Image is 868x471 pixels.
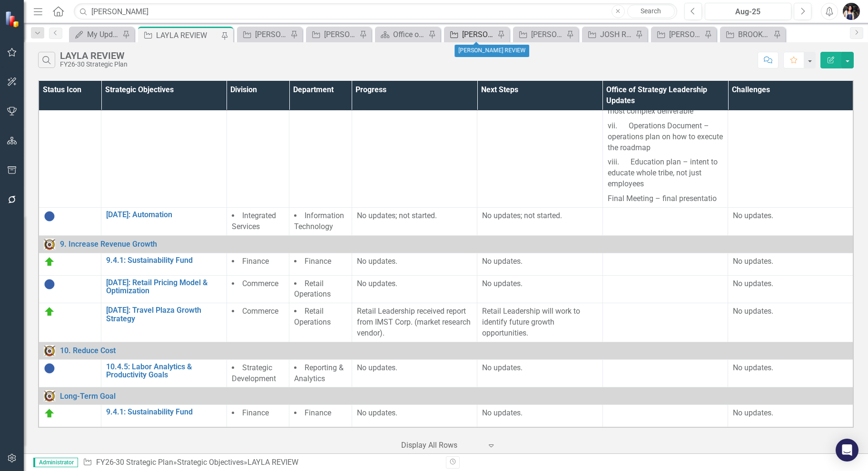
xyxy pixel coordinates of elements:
a: BROOKLYN REVIEW [722,29,771,40]
div: [PERSON_NAME] REVIEW [454,45,529,57]
div: FY26-30 Strategic Plan [60,61,128,68]
p: Final Meeting – final presentatio [608,192,723,204]
p: No updates. [482,363,597,374]
a: [PERSON_NAME] REVIEW [446,29,495,40]
a: 9.4.1: Sustainability Fund [106,256,221,265]
td: Double-Click to Edit [289,303,352,342]
p: No updates. [733,279,848,289]
p: No updates. [733,211,848,221]
div: [PERSON_NAME] REVIEW [462,29,495,40]
img: ClearPoint Strategy [5,10,21,27]
div: » » [83,457,439,468]
td: Double-Click to Edit Right Click for Context Menu [101,253,227,275]
a: [PERSON_NAME] REVIEW - SOs [653,29,702,40]
span: Commerce [242,307,278,316]
span: Finance [242,408,269,417]
img: Focus Area [44,345,55,356]
td: Double-Click to Edit [477,303,602,342]
td: Double-Click to Edit [227,303,289,342]
td: Double-Click to Edit [728,359,853,387]
td: Double-Click to Edit [352,303,477,342]
button: Aug-25 [705,3,791,20]
span: Finance [305,257,331,266]
td: Double-Click to Edit Right Click for Context Menu [39,342,853,359]
td: Double-Click to Edit [602,359,728,387]
p: No updates; not started. [357,211,472,221]
p: No updates. [482,256,597,267]
p: No updates. [482,279,597,289]
td: Double-Click to Edit [602,405,728,428]
a: [PERSON_NAME]'s Team's Action Plans [239,29,288,40]
td: Double-Click to Edit [227,405,289,428]
td: Double-Click to Edit [39,253,101,275]
div: LAYLA REVIEW [156,29,219,41]
td: Double-Click to Edit Right Click for Context Menu [101,405,227,428]
td: Double-Click to Edit [352,275,477,303]
td: Double-Click to Edit Right Click for Context Menu [101,359,227,387]
img: Focus Area [44,239,55,250]
td: Double-Click to Edit [477,207,602,235]
td: Double-Click to Edit [227,275,289,303]
td: Double-Click to Edit [352,359,477,387]
a: JOSH REVIEW - CAPITAL [584,29,633,40]
a: [DATE]: Travel Plaza Growth Strategy [106,306,221,323]
span: Reporting & Analytics [294,363,344,383]
td: Double-Click to Edit [289,253,352,275]
td: Double-Click to Edit [352,253,477,275]
a: My Updates [71,29,120,40]
div: Office of Strategy Continuous Improvement Initiatives [393,29,426,40]
p: No updates. [357,279,472,289]
span: Strategic Development [232,363,276,383]
p: No updates. [482,408,597,419]
td: Double-Click to Edit [39,303,101,342]
td: Double-Click to Edit [602,303,728,342]
a: Office of Strategy Continuous Improvement Initiatives [377,29,426,40]
td: Double-Click to Edit [477,405,602,428]
img: Not Started [44,363,55,374]
div: [PERSON_NAME] REVIEW [531,29,564,40]
img: On Target [44,408,55,419]
td: Double-Click to Edit [477,359,602,387]
span: Retail Operations [294,279,331,299]
td: Double-Click to Edit [728,405,853,428]
span: Commerce [242,279,278,288]
input: Search ClearPoint... [74,3,677,20]
td: Double-Click to Edit [602,207,728,235]
p: No updates. [357,363,472,374]
td: Double-Click to Edit Right Click for Context Menu [39,235,853,253]
td: Double-Click to Edit [227,253,289,275]
td: Double-Click to Edit [477,275,602,303]
div: My Updates [87,29,120,40]
img: Focus Area [44,390,55,402]
div: Aug-25 [708,6,788,18]
a: 10.4.5: Labor Analytics & Productivity Goals [106,363,221,379]
span: Integrated Services [232,211,276,231]
p: vii. Operations Document – operations plan on how to execute the roadmap [608,119,723,155]
td: Double-Click to Edit [477,253,602,275]
span: Finance [242,257,269,266]
td: Double-Click to Edit [728,253,853,275]
span: Retail Operations [294,307,331,327]
td: Double-Click to Edit Right Click for Context Menu [101,303,227,342]
span: Administrator [33,458,78,467]
img: Not Started [44,211,55,222]
span: Information Technology [294,211,344,231]
p: viii. Education plan – intent to educate whole tribe, not just employees [608,155,723,192]
p: No updates. [733,408,848,419]
td: Double-Click to Edit [728,303,853,342]
img: Not Started [44,279,55,290]
div: JOSH REVIEW - CAPITAL [600,29,633,40]
p: No updates. [357,408,472,419]
td: Double-Click to Edit [289,405,352,428]
td: Double-Click to Edit [352,405,477,428]
div: [PERSON_NAME]'s Team's SOs FY20-FY25 [324,29,357,40]
a: [PERSON_NAME]'s Team's SOs FY20-FY25 [308,29,357,40]
td: Double-Click to Edit Right Click for Context Menu [101,207,227,235]
div: Open Intercom Messenger [836,439,858,461]
div: LAYLA REVIEW [60,50,128,61]
td: Double-Click to Edit [39,275,101,303]
p: Retail Leadership received report from IMST Corp. (market research vendor). [357,306,472,339]
td: Double-Click to Edit [728,275,853,303]
td: Double-Click to Edit [227,359,289,387]
div: [PERSON_NAME]'s Team's Action Plans [255,29,288,40]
